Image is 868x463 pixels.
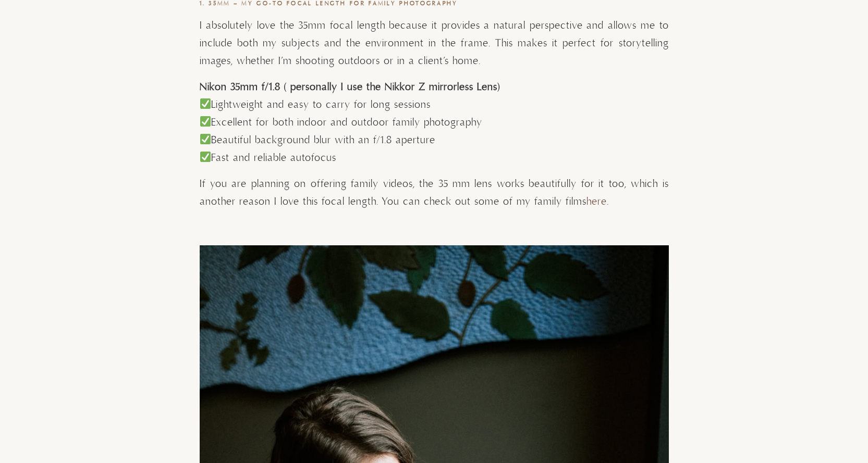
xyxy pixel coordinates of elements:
[200,17,669,70] p: I absolutely love the 35mm focal length because it provides a natural perspective and allows me t...
[200,96,669,167] p: Lightweight and easy to carry for long sessions Excellent for both indoor and outdoor family phot...
[200,98,211,109] img: ✅
[586,195,607,208] a: here
[200,116,211,127] img: ✅
[200,176,669,211] p: If you are planning on offering family videos, the 35 mm lens works beautifully for it too, which...
[200,134,211,144] img: ✅
[200,81,500,94] strong: Nikon 35mm f/1.8 ( personally I use the Nikkor Z mirrorless Lens)
[200,152,211,162] img: ✅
